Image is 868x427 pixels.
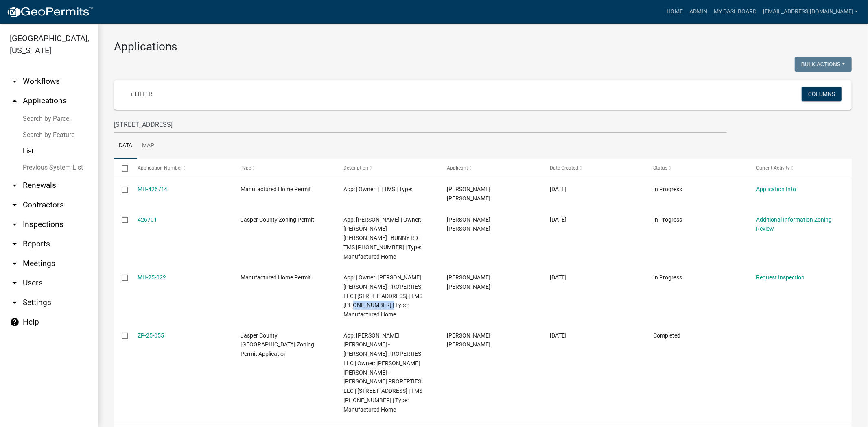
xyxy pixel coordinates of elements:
button: Columns [802,87,842,101]
span: Applicant [447,165,468,171]
i: arrow_drop_down [10,200,20,210]
span: Current Activity [756,165,790,171]
a: Request Inspection [756,274,805,281]
span: darwin joel reyes cruz [447,216,490,232]
datatable-header-cell: Description [336,159,439,178]
datatable-header-cell: Application Number [129,159,233,178]
span: SANTOS ALBERTO REYES CRUZ [447,332,490,348]
span: App: Santos Alberto Reyes Cruz - lien MARLON PROPERTIES LLC | Owner: Santos Alberto Reyes Cruz - ... [344,332,423,413]
span: 05/27/2025 [550,216,567,223]
i: arrow_drop_down [10,259,20,268]
a: Application Info [756,186,796,192]
span: In Progress [653,216,682,223]
datatable-header-cell: Status [645,159,749,178]
a: Map [137,133,159,159]
a: Home [663,4,686,20]
span: Description [344,165,369,171]
span: 02/26/2025 [550,274,567,281]
span: In Progress [653,186,682,192]
span: 02/26/2025 [550,332,567,339]
a: 426701 [138,216,157,223]
span: App: Darwin Reyes | Owner: CRUZ SANTOS ALBERTO REYES | BUNNY RD | TMS 050-01-00-017 | Type: Manuf... [344,216,422,260]
datatable-header-cell: Select [114,159,129,178]
a: Data [114,133,137,159]
a: + Filter [124,87,159,101]
span: Manufactured Home Permit [241,274,311,281]
i: arrow_drop_down [10,298,20,307]
span: Jasper County Zoning Permit [241,216,314,223]
datatable-header-cell: Current Activity [748,159,852,178]
i: arrow_drop_down [10,278,20,288]
a: ZP-25-055 [138,332,164,339]
i: help [10,317,20,327]
a: MH-25-022 [138,274,166,281]
a: Additional Information Zoning Review [756,216,832,232]
a: [EMAIL_ADDRESS][DOMAIN_NAME] [760,4,861,20]
h3: Applications [114,40,852,54]
span: Completed [653,332,680,339]
datatable-header-cell: Type [233,159,336,178]
button: Bulk Actions [795,57,852,72]
a: MH-426714 [138,186,168,192]
span: Status [653,165,667,171]
input: Search for applications [114,116,727,133]
span: darwin joel reyes cruz [447,186,490,202]
i: arrow_drop_down [10,76,20,86]
span: SANTOS ALBERTO REYES CRUZ [447,274,490,290]
datatable-header-cell: Date Created [542,159,645,178]
span: Date Created [550,165,579,171]
span: Application Number [138,165,182,171]
i: arrow_drop_up [10,96,20,106]
i: arrow_drop_down [10,181,20,190]
span: Manufactured Home Permit [241,186,311,192]
span: Type [241,165,251,171]
span: 05/27/2025 [550,186,567,192]
datatable-header-cell: Applicant [439,159,542,178]
span: App: | Owner: | | TMS | Type: [344,186,413,192]
span: In Progress [653,274,682,281]
span: App: | Owner: Santos Alberto Reyes Cruz - MARLON PROPERTIES LLC | 800 BUNNY RD | TMS 050-01-00-01... [344,274,423,318]
a: My Dashboard [711,4,760,20]
i: arrow_drop_down [10,239,20,249]
span: Jasper County SC Zoning Permit Application [241,332,314,357]
a: Admin [686,4,711,20]
i: arrow_drop_down [10,220,20,229]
